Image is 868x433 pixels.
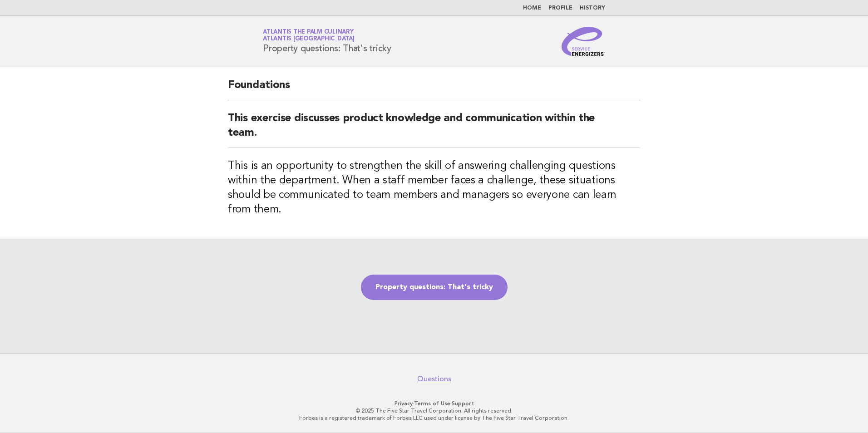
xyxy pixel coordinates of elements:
[452,400,474,407] a: Support
[228,78,640,100] h2: Foundations
[263,29,355,42] a: Atlantis The Palm CulinaryAtlantis [GEOGRAPHIC_DATA]
[548,5,572,11] a: Profile
[523,5,541,11] a: Home
[414,400,450,407] a: Terms of Use
[263,36,355,42] span: Atlantis [GEOGRAPHIC_DATA]
[228,111,640,148] h2: This exercise discusses product knowledge and communication within the team.
[156,414,712,422] p: Forbes is a registered trademark of Forbes LLC used under license by The Five Star Travel Corpora...
[156,407,712,414] p: © 2025 The Five Star Travel Corporation. All rights reserved.
[395,400,413,407] a: Privacy
[417,374,451,384] a: Questions
[361,275,508,300] a: Property questions: That's tricky
[580,5,605,11] a: History
[156,400,712,407] p: · ·
[263,30,391,53] h1: Property questions: That's tricky
[228,159,640,217] h3: This is an opportunity to strengthen the skill of answering challenging questions within the depa...
[562,27,605,56] img: Service Energizers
